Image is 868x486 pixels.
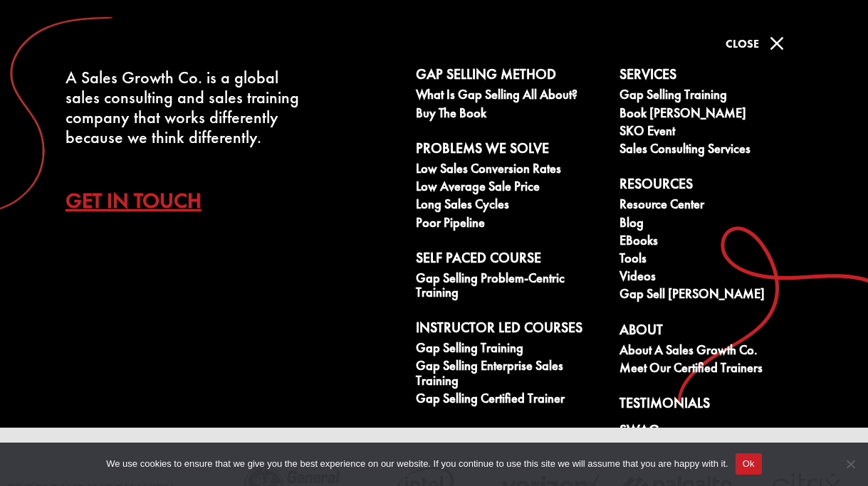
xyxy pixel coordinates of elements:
[619,251,807,269] a: Tools
[736,453,762,475] button: Ok
[619,269,807,287] a: Videos
[416,341,604,359] a: Gap Selling Training
[619,422,807,443] a: Swag
[619,233,807,251] a: eBooks
[416,106,604,124] a: Buy The Book
[619,361,807,379] a: Meet our Certified Trainers
[416,271,604,303] a: Gap Selling Problem-Centric Training
[416,319,604,341] a: Instructor Led Courses
[416,140,604,162] a: Problems We Solve
[619,343,807,361] a: About A Sales Growth Co.
[619,66,807,88] a: Services
[619,176,807,197] a: Resources
[619,322,807,343] a: About
[763,29,791,58] span: M
[619,106,807,124] a: Book [PERSON_NAME]
[416,88,604,105] a: What is Gap Selling all about?
[416,250,604,271] a: Self Paced Course
[416,162,604,179] a: Low Sales Conversion Rates
[726,36,759,51] span: Close
[416,391,604,409] a: Gap Selling Certified Trainer
[66,68,315,147] div: A Sales Growth Co. is a global sales consulting and sales training company that works differently...
[416,197,604,215] a: Long Sales Cycles
[843,457,857,471] span: No
[619,142,807,159] a: Sales Consulting Services
[416,216,604,233] a: Poor Pipeline
[416,359,604,391] a: Gap Selling Enterprise Sales Training
[66,176,223,226] a: Get In Touch
[619,287,807,305] a: Gap Sell [PERSON_NAME]
[619,124,807,142] a: SKO Event
[619,395,807,416] a: Testimonials
[619,216,807,233] a: Blog
[416,66,604,88] a: Gap Selling Method
[619,88,807,105] a: Gap Selling Training
[416,179,604,197] a: Low Average Sale Price
[106,457,728,471] span: We use cookies to ensure that we give you the best experience on our website. If you continue to ...
[619,197,807,215] a: Resource Center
